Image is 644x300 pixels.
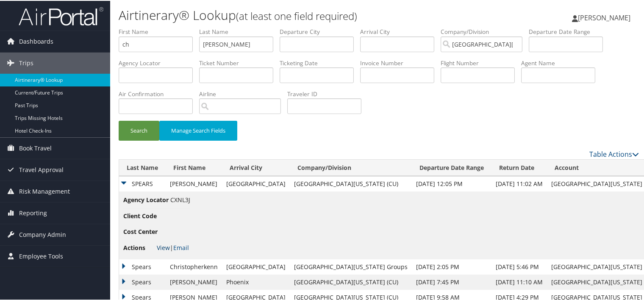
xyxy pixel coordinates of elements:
span: [PERSON_NAME] [578,12,630,22]
span: Travel Approval [19,158,64,180]
td: [GEOGRAPHIC_DATA][US_STATE] (CU) [290,175,412,191]
label: First Name [119,27,199,35]
label: Company/Division [441,27,529,35]
img: airportal-logo.png [19,6,103,25]
label: Ticket Number [199,58,280,67]
th: Company/Division [290,159,412,175]
span: CXNL3J [170,195,190,203]
a: View [157,243,170,251]
td: [PERSON_NAME] [166,175,222,191]
span: Trips [19,52,33,73]
span: Reporting [19,202,47,223]
label: Airline [199,89,287,97]
a: Email [173,243,189,251]
th: Departure Date Range: activate to sort column ascending [412,159,491,175]
th: Arrival City: activate to sort column ascending [222,159,290,175]
td: [DATE] 11:10 AM [491,274,547,289]
td: Spears [119,274,166,289]
th: First Name: activate to sort column ascending [166,159,222,175]
span: Dashboards [19,30,53,51]
span: Risk Management [19,180,70,201]
span: Cost Center [123,226,158,236]
span: Actions [123,242,155,252]
h1: Airtinerary® Lookup [119,6,466,23]
span: | [157,243,189,251]
button: Manage Search Fields [159,120,237,140]
label: Agent Name [521,58,602,67]
span: Company Admin [19,223,66,244]
td: Christopherkenn [166,258,222,274]
label: Arrival City [360,27,441,35]
td: [DATE] 12:05 PM [412,175,491,191]
td: [DATE] 7:45 PM [412,274,491,289]
td: [PERSON_NAME] [166,274,222,289]
small: (at least one field required) [236,8,357,22]
td: [DATE] 11:02 AM [491,175,547,191]
td: Phoenix [222,274,290,289]
label: Flight Number [441,58,521,67]
label: Last Name [199,27,280,35]
label: Invoice Number [360,58,441,67]
label: Departure City [280,27,360,35]
button: Search [119,120,159,140]
span: Client Code [123,211,157,220]
span: Book Travel [19,137,52,158]
label: Air Confirmation [119,89,199,97]
td: Spears [119,258,166,274]
th: Return Date: activate to sort column ascending [491,159,547,175]
td: [GEOGRAPHIC_DATA] [222,175,290,191]
th: Last Name: activate to sort column ascending [119,159,166,175]
td: [GEOGRAPHIC_DATA][US_STATE] (CU) [290,274,412,289]
td: [GEOGRAPHIC_DATA] [222,258,290,274]
td: [DATE] 5:46 PM [491,258,547,274]
label: Ticketing Date [280,58,360,67]
td: [GEOGRAPHIC_DATA][US_STATE] Groups [290,258,412,274]
a: [PERSON_NAME] [572,4,639,30]
td: [DATE] 2:05 PM [412,258,491,274]
span: Employee Tools [19,245,63,266]
span: Agency Locator [123,194,169,204]
label: Departure Date Range [529,27,609,35]
label: Traveler ID [287,89,368,97]
label: Agency Locator [119,58,199,67]
td: SPEARS [119,175,166,191]
a: Table Actions [589,149,639,158]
